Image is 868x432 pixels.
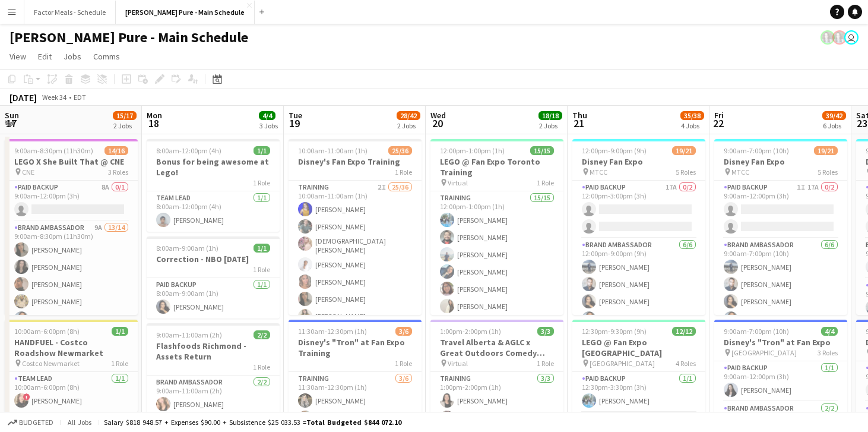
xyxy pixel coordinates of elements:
app-job-card: 9:00am-8:30pm (11h30m)14/16LEGO X She Built That @ CNE CNE3 RolesPaid Backup8A0/19:00am-12:00pm (... [5,139,138,315]
div: 2 Jobs [113,121,136,130]
span: Week 34 [39,93,69,102]
span: 3 Roles [818,348,838,357]
span: 1 Role [253,178,270,187]
span: 1 Role [111,359,128,368]
h3: Disney's "Tron" at Fan Expo Training [289,337,422,358]
span: Thu [572,110,587,121]
div: 10:00am-6:00pm (8h)1/1HANDFUEL - Costco Roadshow Newmarket Costco Newmarket1 RoleTeam Lead1/110:0... [5,320,138,412]
app-job-card: 10:00am-11:00am (1h)25/36Disney's Fan Expo Training1 RoleTraining2I25/3610:00am-11:00am (1h)[PERS... [289,139,422,315]
h3: Travel Alberta & AGLC x Great Outdoors Comedy Festival Training [430,337,563,358]
span: ! [23,393,30,401]
div: 3 Jobs [259,121,278,130]
span: [GEOGRAPHIC_DATA] [590,359,655,368]
span: 19/21 [814,146,838,155]
span: CNE [22,168,34,176]
span: Virtual [448,359,468,368]
span: 2/2 [254,330,270,339]
span: Budgeted [19,418,53,427]
span: 14/16 [104,146,128,155]
app-job-card: 8:00am-12:00pm (4h)1/1Bonus for being awesome at Lego!1 RoleTeam Lead1/18:00am-12:00pm (4h)[PERSO... [147,139,280,232]
a: Jobs [59,49,86,64]
app-user-avatar: Ashleigh Rains [821,30,835,45]
span: 10:00am-11:00am (1h) [298,146,368,155]
h3: LEGO @ Fan Expo [GEOGRAPHIC_DATA] [572,337,705,358]
app-card-role: Paid Backup8A0/19:00am-12:00pm (3h) [5,181,138,221]
span: 10:00am-6:00pm (8h) [14,327,80,336]
h3: Disney Fan Expo [572,156,705,167]
app-card-role: Brand Ambassador6/612:00pm-9:00pm (9h)[PERSON_NAME][PERSON_NAME][PERSON_NAME][PERSON_NAME] [572,238,705,365]
span: 28/42 [397,111,420,120]
span: 8:00am-12:00pm (4h) [156,146,221,155]
div: 6 Jobs [823,121,845,130]
span: View [9,51,26,62]
span: Wed [430,110,446,121]
app-job-card: 12:00pm-9:00pm (9h)19/21Disney Fan Expo MTCC5 RolesPaid Backup17A0/212:00pm-3:00pm (3h) Brand Amb... [572,139,705,315]
div: 2 Jobs [539,121,562,130]
app-card-role: Paid Backup17A0/212:00pm-3:00pm (3h) [572,181,705,238]
h3: Flashfoods Richmond - Assets Return [147,340,280,362]
span: 1 Role [253,265,270,274]
span: 20 [429,116,446,130]
span: 5 Roles [818,168,838,176]
span: Jobs [64,51,81,62]
span: 18/18 [538,111,562,120]
span: 15/15 [530,146,554,155]
span: 1 Role [395,168,412,176]
div: 4 Jobs [681,121,704,130]
span: 9:00am-7:00pm (10h) [724,146,789,155]
span: Total Budgeted $844 072.10 [306,418,401,427]
span: 39/42 [822,111,846,120]
span: 1 Role [395,359,412,368]
span: 18 [145,116,162,130]
app-job-card: 12:00pm-1:00pm (1h)15/15LEGO @ Fan Expo Toronto Training Virtual1 RoleTraining15/1512:00pm-1:00pm... [430,139,563,315]
span: [GEOGRAPHIC_DATA] [731,348,797,357]
span: Fri [714,110,724,121]
a: Comms [88,49,125,64]
h3: LEGO X She Built That @ CNE [5,156,138,167]
span: Costco Newmarket [22,359,80,368]
h3: LEGO @ Fan Expo Toronto Training [430,156,563,178]
span: 19 [287,116,302,130]
span: 1 Role [537,178,554,187]
span: 12:00pm-9:00pm (9h) [582,146,647,155]
h3: Disney's "Tron" at Fan Expo [714,337,847,348]
span: 1 Role [537,359,554,368]
span: 9:00am-7:00pm (10h) [724,327,789,336]
app-user-avatar: Ashleigh Rains [832,30,847,45]
app-card-role: Team Lead1/110:00am-6:00pm (8h)![PERSON_NAME] [5,372,138,412]
app-card-role: Paid Backup1I17A0/29:00am-12:00pm (3h) [714,181,847,238]
span: Tue [289,110,302,121]
span: 12:30pm-9:30pm (9h) [582,327,647,336]
app-card-role: Brand Ambassador6/69:00am-7:00pm (10h)[PERSON_NAME][PERSON_NAME][PERSON_NAME][PERSON_NAME] [714,238,847,365]
button: [PERSON_NAME] Pure - Main Schedule [116,1,255,24]
h3: Disney's Fan Expo Training [289,156,422,167]
h3: Disney Fan Expo [714,156,847,167]
app-job-card: 9:00am-7:00pm (10h)19/21Disney Fan Expo MTCC5 RolesPaid Backup1I17A0/29:00am-12:00pm (3h) Brand A... [714,139,847,315]
a: Edit [33,49,56,64]
span: 12:00pm-1:00pm (1h) [440,146,505,155]
span: 22 [712,116,724,130]
span: 3/3 [537,327,554,336]
h3: HANDFUEL - Costco Roadshow Newmarket [5,337,138,358]
span: Edit [38,51,52,62]
button: Budgeted [6,416,55,429]
div: 2 Jobs [397,121,420,130]
span: 8:00am-9:00am (1h) [156,244,218,253]
h1: [PERSON_NAME] Pure - Main Schedule [9,29,248,46]
div: EDT [74,93,86,102]
app-job-card: 8:00am-9:00am (1h)1/1Correction - NBO [DATE]1 RolePaid Backup1/18:00am-9:00am (1h)[PERSON_NAME] [147,237,280,319]
span: 1/1 [254,244,270,253]
span: 4 Roles [676,359,696,368]
app-card-role: Paid Backup1/18:00am-9:00am (1h)[PERSON_NAME] [147,278,280,319]
span: 3 Roles [108,168,128,176]
span: 1 Role [253,362,270,371]
span: 1/1 [112,327,128,336]
span: 4/4 [259,111,275,120]
span: Virtual [448,178,468,187]
span: 21 [571,116,587,130]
